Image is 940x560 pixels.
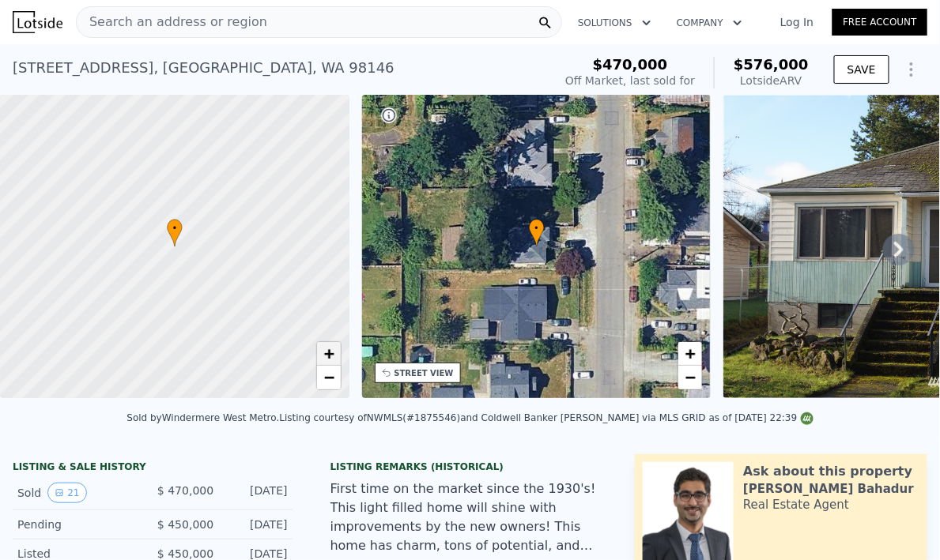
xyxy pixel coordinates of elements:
a: Zoom out [317,366,341,389]
div: Ask about this property [743,462,912,481]
div: [STREET_ADDRESS] , [GEOGRAPHIC_DATA] , WA 98146 [13,57,394,79]
span: + [323,344,334,363]
div: LISTING & SALE HISTORY [13,460,293,476]
button: Show Options [896,54,927,85]
button: SAVE [834,55,889,84]
a: Free Account [832,9,927,36]
span: $ 450,000 [157,547,213,560]
div: Real Estate Agent [743,497,849,513]
button: View historical data [47,483,86,503]
div: [PERSON_NAME] Bahadur [743,481,914,497]
span: + [685,344,696,363]
div: STREET VIEW [394,367,454,379]
div: • [167,219,183,246]
span: − [685,367,696,387]
div: Off Market, last sold for [565,73,695,88]
div: First time on the market since the 1930's! This light filled home will shine with improvements by... [330,479,610,555]
a: Zoom out [678,366,702,389]
span: $576,000 [734,56,809,73]
span: $ 450,000 [157,518,213,531]
a: Log In [761,14,832,30]
div: • [529,219,545,246]
img: Lotside [13,11,62,33]
button: Company [664,9,755,37]
span: Search an address or region [77,13,267,32]
span: • [167,221,183,235]
div: Sold [17,483,140,503]
a: Zoom in [317,342,341,366]
span: • [529,221,545,235]
div: [DATE] [226,517,287,532]
div: Lotside ARV [734,73,809,88]
div: Listing courtesy of NWMLS (#1875546) and Coldwell Banker [PERSON_NAME] via MLS GRID as of [DATE] ... [279,412,813,423]
span: − [323,367,334,387]
span: $470,000 [593,56,668,73]
div: Listing Remarks (Historical) [330,460,610,473]
div: [DATE] [226,483,287,503]
div: Pending [17,517,140,532]
button: Solutions [565,9,664,37]
a: Zoom in [678,342,702,366]
span: $ 470,000 [157,484,213,497]
div: Sold by Windermere West Metro . [126,412,279,423]
img: NWMLS Logo [801,412,814,425]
